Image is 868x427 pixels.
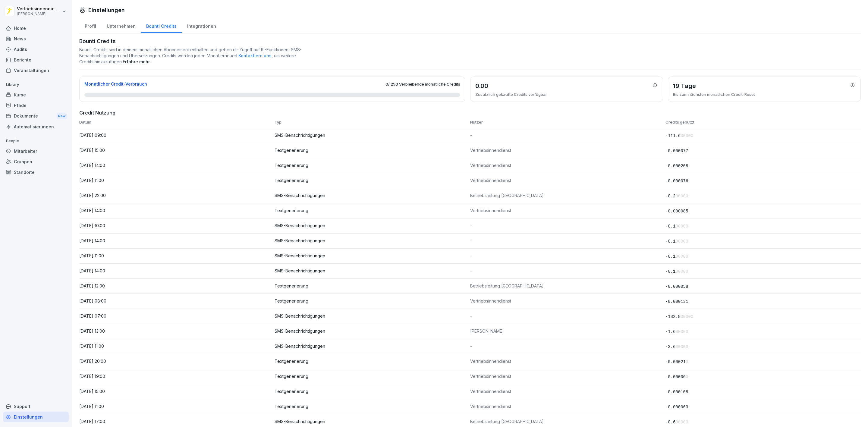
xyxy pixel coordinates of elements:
p: Zusätzlich gekaufte Credits verfügbar [475,92,547,97]
p: Vertriebsinnendienst [470,359,665,364]
a: Bounti Credits [141,18,182,33]
div: New [57,113,67,120]
p: Textgenerierung [275,163,470,168]
span: 00000 [675,239,688,244]
p: Vertriebsinnendienst [470,208,665,213]
a: Pfade [3,100,69,111]
div: Audits [3,44,69,55]
span: 00000 [675,329,688,334]
p: [DATE] 11:00 [79,404,275,409]
p: [DATE] 12:00 [79,283,275,289]
span: 00000 [681,314,693,319]
p: [DATE] 14:00 [79,208,275,213]
p: Bis zum nächsten monatlichen Credit-Reset [673,92,755,97]
h1: Einstellungen [88,6,125,14]
span: Datum [79,120,91,124]
p: Vertriebsinnendienst [470,404,665,409]
a: Standorte [3,167,69,177]
span: -0.000208 [665,164,688,168]
p: [DATE] 15:00 [79,148,275,153]
p: - [470,253,665,259]
p: Betriebsleitung [GEOGRAPHIC_DATA] [470,419,665,424]
a: News [3,33,69,44]
p: [DATE] 09:00 [79,133,275,138]
a: Kurse [3,89,69,100]
h3: Monatlicher Credit-Verbrauch [84,82,147,86]
p: [DATE] 11:00 [79,344,275,349]
p: Vertriebsinnendienst [470,298,665,304]
div: Einstellungen [3,412,69,422]
p: Textgenerierung [275,404,470,409]
p: Vertriebsinnendienst [470,178,665,183]
span: -111.6 [665,133,693,138]
p: Betriebsleitung [GEOGRAPHIC_DATA] [470,193,665,198]
p: Textgenerierung [275,178,470,183]
span: -0.000108 [665,390,688,394]
span: -182.8 [665,314,693,319]
span: -0.000058 [665,284,688,289]
span: Nutzer [470,120,483,124]
span: -0.000063 [665,405,688,410]
span: Credits genutzt [665,120,694,124]
a: Berichte [3,55,69,65]
p: Textgenerierung [275,208,470,213]
p: SMS-Benachrichtigungen [275,133,470,138]
p: Betriebsleitung [GEOGRAPHIC_DATA] [470,283,665,289]
p: [DATE] 19:00 [79,374,275,379]
span: -0.000076 [665,179,688,184]
span: -0.1 [665,269,688,274]
p: SMS-Benachrichtigungen [275,344,470,349]
p: - [470,268,665,274]
p: [DATE] 14:00 [79,238,275,243]
h1: Bounti Credits [79,37,861,46]
p: SMS-Benachrichtigungen [275,193,470,198]
p: SMS-Benachrichtigungen [275,268,470,274]
span: -0.00021 [665,359,688,364]
span: -0.2 [665,194,688,199]
span: Typ [275,120,281,124]
span: 0 / 250 Verbleibende monatliche Credits [385,82,460,86]
span: 00000 [675,269,688,274]
span: -0.000085 [665,209,688,214]
p: - [470,344,665,349]
p: SMS-Benachrichtigungen [275,253,470,259]
span: -3.6 [665,344,688,349]
p: [DATE] 07:00 [79,313,275,319]
p: [PERSON_NAME] [470,328,665,334]
a: Unternehmen [101,18,141,33]
p: [DATE] 13:00 [79,328,275,334]
span: -0.1 [665,224,688,229]
p: [DATE] 14:00 [79,163,275,168]
a: Home [3,23,69,33]
div: Automatisierungen [3,121,69,132]
p: [DATE] 10:00 [79,223,275,228]
p: Textgenerierung [275,283,470,289]
p: - [470,238,665,243]
p: Textgenerierung [275,389,470,394]
span: 00000 [675,254,688,259]
div: Profil [79,18,101,33]
span: 00000 [675,224,688,229]
p: Vertriebsinnendienst [470,148,665,153]
p: [DATE] 11:00 [79,253,275,259]
p: SMS-Benachrichtigungen [275,238,470,243]
p: People [3,136,69,146]
span: -1.6 [665,329,688,334]
p: Vertriebsinnendienst [470,389,665,394]
span: 00000 [681,133,693,138]
p: Textgenerierung [275,298,470,304]
a: DokumenteNew [3,111,69,122]
p: SMS-Benachrichtigungen [275,328,470,334]
p: [DATE] 15:00 [79,389,275,394]
p: [DATE] 17:00 [79,419,275,424]
span: Kontaktiere uns [238,53,272,58]
span: -0.1 [665,254,688,259]
p: - [470,133,665,138]
p: Textgenerierung [275,148,470,153]
p: SMS-Benachrichtigungen [275,223,470,228]
div: Support [3,401,69,412]
p: Textgenerierung [275,374,470,379]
